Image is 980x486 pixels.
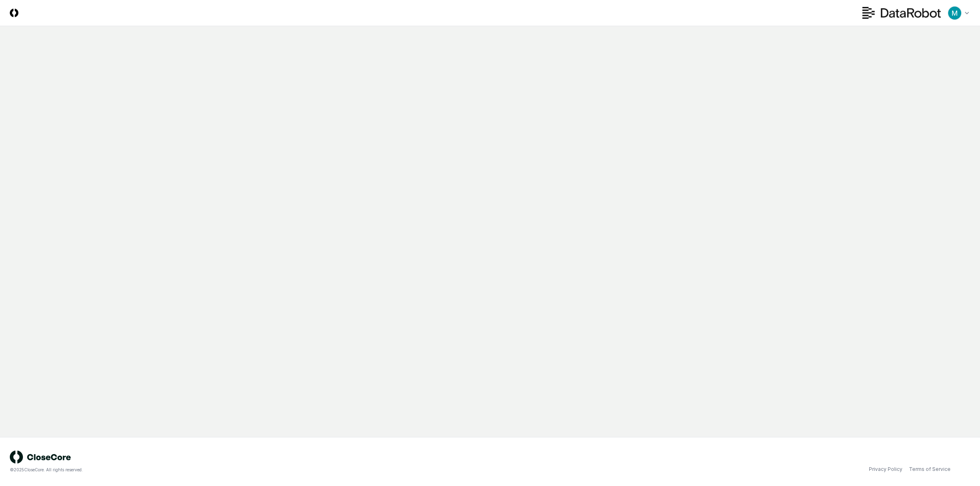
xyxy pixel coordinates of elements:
div: © 2025 CloseCore. All rights reserved. [10,467,490,473]
img: DataRobot logo [862,7,941,19]
a: Privacy Policy [869,466,902,473]
img: Logo [10,9,18,17]
img: logo [10,450,71,464]
a: Terms of Service [909,466,951,473]
img: ACg8ocIk6UVBSJ1Mh_wKybhGNOx8YD4zQOa2rDZHjRd5UfivBFfoWA=s96-c [948,7,961,20]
